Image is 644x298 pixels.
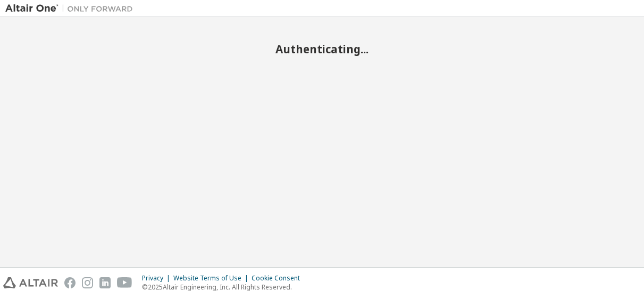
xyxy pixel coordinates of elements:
img: Altair One [5,3,138,14]
img: instagram.svg [82,277,93,288]
div: Website Terms of Use [173,274,252,283]
img: youtube.svg [117,277,132,288]
img: altair_logo.svg [3,277,58,288]
p: © 2025 Altair Engineering, Inc. All Rights Reserved. [142,283,306,292]
img: facebook.svg [64,277,76,288]
h2: Authenticating... [5,42,639,56]
div: Privacy [142,274,173,283]
div: Cookie Consent [252,274,306,283]
img: linkedin.svg [99,277,111,288]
